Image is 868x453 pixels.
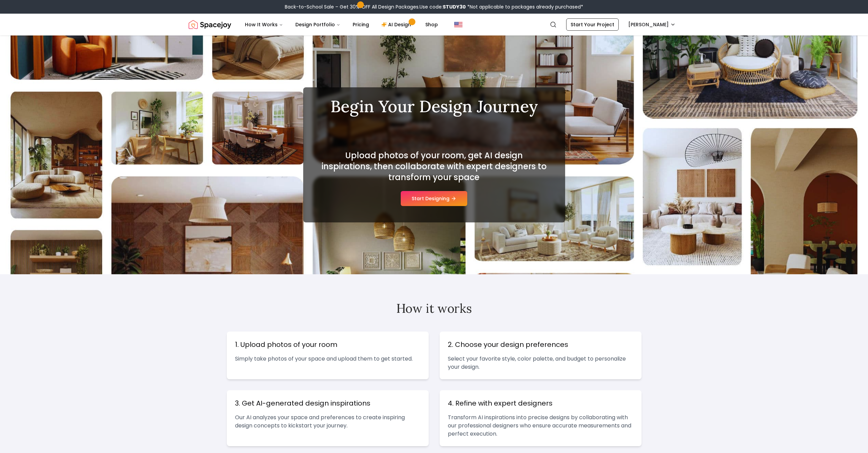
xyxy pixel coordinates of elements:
[235,340,421,349] h3: 1. Upload photos of your room
[189,18,231,31] img: Spacejoy Logo
[189,14,680,35] nav: Global
[320,150,549,183] h2: Upload photos of your room, get AI design inspirations, then collaborate with expert designers to...
[466,3,583,10] span: *Not applicable to packages already purchased*
[420,18,443,31] a: Shop
[235,355,421,363] p: Simply take photos of your space and upload them to get started.
[239,18,443,31] nav: Main
[320,98,549,115] h1: Begin Your Design Journey
[448,340,633,349] h3: 2. Choose your design preferences
[624,18,680,31] button: [PERSON_NAME]
[227,302,642,315] h2: How it works
[566,18,619,31] a: Start Your Project
[376,18,418,31] a: AI Design
[448,355,633,371] p: Select your favorite style, color palette, and budget to personalize your design.
[443,3,466,10] b: STUDY30
[235,398,421,408] h3: 3. Get AI-generated design inspirations
[347,18,374,31] a: Pricing
[239,18,289,31] button: How It Works
[189,18,231,31] a: Spacejoy
[448,413,633,438] p: Transform AI inspirations into precise designs by collaborating with our professional designers w...
[401,191,467,206] button: Start Designing
[290,18,346,31] button: Design Portfolio
[420,3,466,10] span: Use code:
[285,3,583,10] div: Back-to-School Sale – Get 30% OFF All Design Packages.
[448,398,633,408] h3: 4. Refine with expert designers
[454,20,462,29] img: United States
[235,413,421,430] p: Our AI analyzes your space and preferences to create inspiring design concepts to kickstart your ...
